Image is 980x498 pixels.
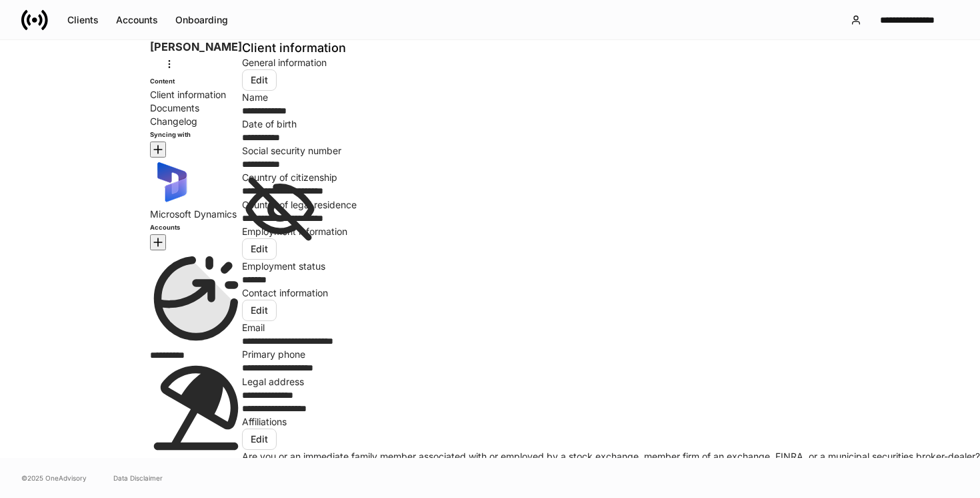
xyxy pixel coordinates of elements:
div: Edit [251,244,268,254]
button: Accounts [107,9,167,31]
span: © 2025 OneAdvisory [21,473,87,483]
div: Country of legal residence [242,198,980,212]
div: Social security number [242,144,980,158]
button: Clients [59,9,107,31]
button: Edit [242,69,277,91]
h6: Content [150,75,242,88]
div: Clients [67,15,99,25]
div: Edit [251,75,268,85]
div: Country of citizenship [242,171,980,184]
div: Contact information [242,286,328,300]
h3: [PERSON_NAME] [150,40,242,53]
h6: Syncing with [150,128,242,142]
div: Date of birth [242,117,980,131]
h6: Accounts [150,221,242,234]
div: Employment status [242,260,980,273]
button: Onboarding [167,9,237,31]
div: Affiliations [242,415,287,429]
a: Data Disclaimer [113,473,163,483]
a: Microsoft Dynamics [150,160,242,221]
div: Email [242,321,980,334]
div: Are you or an immediate family member associated with or employed by a stock exchange, member fir... [242,450,980,463]
a: Client information [150,88,242,101]
button: Edit [242,429,277,450]
button: Edit [242,300,277,321]
h4: Client information [242,40,980,56]
div: Accounts [116,15,158,25]
img: sIOyOZvWb5kUEAwh5D03bPzsWHrUXBSdsWHDhg8Ma8+nBQBvlija69eFAv+snJUCyn8AqO+ElBnIpgMAAAAASUVORK5CYII= [150,160,195,204]
div: Legal address [242,375,980,389]
a: Changelog [150,115,242,128]
div: Employment information [242,225,347,238]
a: Documents [150,101,242,115]
div: Name [242,91,980,104]
p: Microsoft Dynamics [150,208,242,221]
div: Edit [251,306,268,315]
div: Edit [251,435,268,444]
div: Primary phone [242,348,980,361]
div: Onboarding [175,15,228,25]
button: Edit [242,238,277,260]
div: General information [242,56,327,69]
